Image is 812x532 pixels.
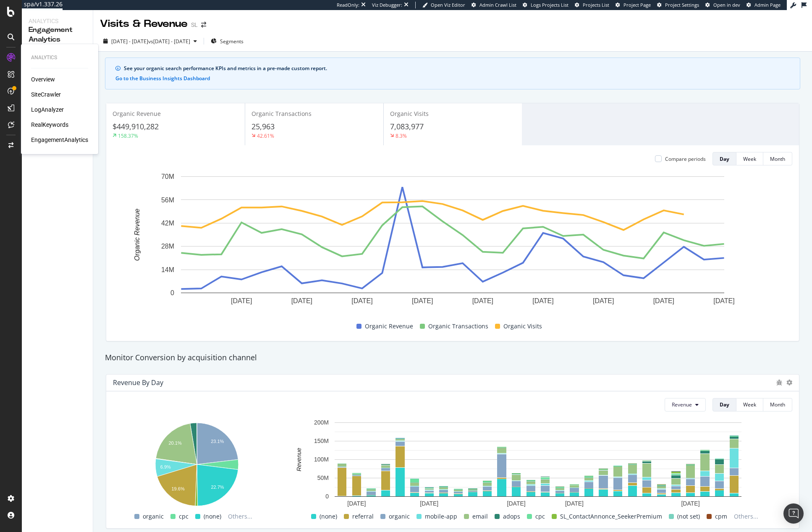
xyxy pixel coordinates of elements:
[776,380,782,385] div: bug
[365,321,413,331] span: Organic Revenue
[715,511,727,522] span: cpm
[503,511,520,522] span: adops
[705,2,740,8] a: Open in dev
[677,511,700,522] span: (not set)
[201,22,206,28] div: arrow-right-arrow-left
[347,500,366,507] text: [DATE]
[113,418,280,511] svg: A chart.
[713,297,734,304] text: [DATE]
[161,243,174,250] text: 28M
[105,58,800,89] div: info banner
[113,110,161,118] span: Organic Revenue
[731,511,762,522] span: Others...
[251,110,312,118] span: Organic Transactions
[743,401,756,408] div: Week
[170,289,174,296] text: 0
[225,511,256,522] span: Others...
[471,2,516,8] a: Admin Crawl List
[472,297,493,304] text: [DATE]
[101,352,804,363] div: Monitor Conversion by acquisition channel
[593,297,614,304] text: [DATE]
[284,418,792,511] div: A chart.
[161,197,174,204] text: 56M
[113,121,159,131] span: $449,910,282
[31,105,64,114] a: LogAnalyzer
[191,21,198,29] div: SL
[29,25,86,45] div: Engagement Analytics
[712,398,736,411] button: Day
[575,2,609,8] a: Projects List
[412,297,433,304] text: [DATE]
[337,2,359,8] div: ReadOnly:
[143,511,164,522] span: organic
[31,121,68,129] a: RealKeywords
[422,2,465,8] a: Open Viz Editor
[389,511,410,522] span: organic
[431,2,465,8] span: Open Viz Editor
[565,500,584,507] text: [DATE]
[712,152,736,165] button: Day
[111,38,148,45] span: [DATE] - [DATE]
[317,474,329,481] text: 50M
[291,297,312,304] text: [DATE]
[743,155,756,162] div: Week
[31,90,61,99] div: SiteCrawler
[396,132,407,139] div: 8.3%
[653,297,674,304] text: [DATE]
[115,76,210,81] button: Go to the Business Insights Dashboard
[220,38,244,45] span: Segments
[665,155,706,162] div: Compare periods
[507,500,526,507] text: [DATE]
[532,297,553,304] text: [DATE]
[736,398,763,411] button: Week
[583,2,609,8] span: Projects List
[503,321,542,331] span: Organic Visits
[372,2,402,8] div: Viz Debugger:
[428,321,488,331] span: Organic Transactions
[665,398,706,411] button: Revenue
[31,75,55,84] a: Overview
[420,500,438,507] text: [DATE]
[616,2,651,8] a: Project Page
[204,511,221,522] span: (none)
[29,17,86,25] div: Analytics
[320,511,337,522] span: (none)
[179,511,189,522] span: cpc
[100,34,200,48] button: [DATE] - [DATE]vs[DATE] - [DATE]
[231,297,252,304] text: [DATE]
[560,511,662,522] span: SL_ContactAnnonce_SeekerPremium
[713,2,740,8] span: Open in dev
[390,110,429,118] span: Organic Visits
[113,172,792,318] svg: A chart.
[207,34,247,48] button: Segments
[351,297,372,304] text: [DATE]
[783,503,804,524] div: Open Intercom Messenger
[672,401,692,408] span: Revenue
[531,2,568,8] span: Logs Projects List
[118,132,138,139] div: 158.37%
[161,266,174,273] text: 14M
[770,155,785,162] div: Month
[754,2,781,8] span: Admin Page
[736,152,763,165] button: Week
[325,493,329,500] text: 0
[211,485,224,490] text: 22.7%
[211,439,224,444] text: 23.1%
[720,155,729,162] div: Day
[665,2,699,8] span: Project Settings
[161,173,174,180] text: 70M
[479,2,516,8] span: Admin Crawl List
[251,121,275,131] span: 25,963
[763,152,792,165] button: Month
[31,54,88,61] div: Analytics
[257,132,274,139] div: 42.61%
[770,401,785,408] div: Month
[160,464,171,469] text: 6.9%
[113,378,163,387] div: Revenue by Day
[31,136,88,144] a: EngagementAnalytics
